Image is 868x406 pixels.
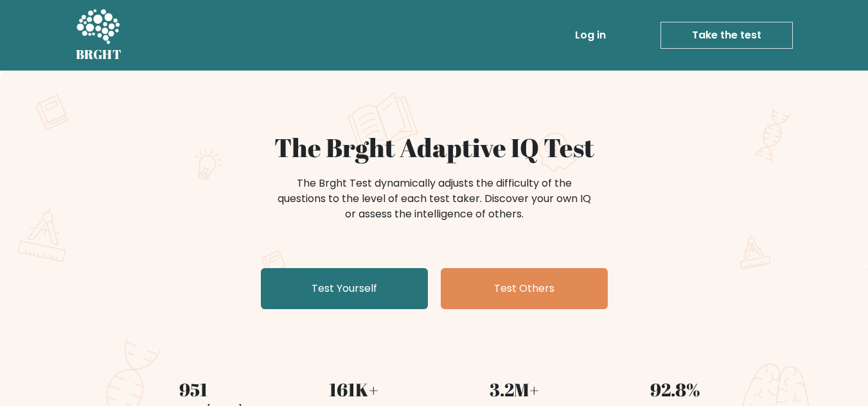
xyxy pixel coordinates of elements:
div: 92.8% [603,376,748,403]
a: Test Others [441,268,608,309]
a: Log in [570,22,611,48]
a: Test Yourself [261,268,428,309]
div: 3.2M+ [442,376,587,403]
h5: BRGHT [76,47,122,62]
h1: The Brght Adaptive IQ Test [121,132,748,163]
a: Take the test [660,22,793,49]
div: The Brght Test dynamically adjusts the difficulty of the questions to the level of each test take... [274,176,595,222]
a: BRGHT [76,5,122,65]
div: 951 [121,376,266,403]
div: 161K+ [281,376,427,403]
